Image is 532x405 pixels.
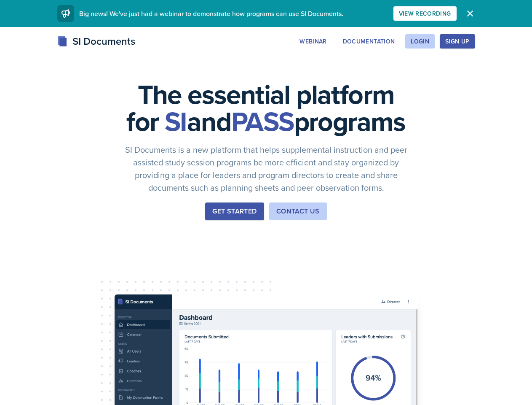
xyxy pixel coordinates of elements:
button: Webinar [294,34,332,49]
div: Contact Us [276,206,320,216]
button: Documentation [337,34,401,49]
button: Get Started [205,202,264,220]
div: Login [411,38,429,45]
button: Login [405,34,435,49]
div: Get Started [212,206,257,216]
div: Documentation [343,38,395,45]
div: Webinar [299,38,326,45]
button: View Recording [393,6,457,21]
div: View Recording [399,10,451,17]
button: Sign Up [440,34,475,49]
div: Sign Up [445,38,469,45]
div: SI Documents [57,34,135,49]
span: Big news! We've just had a webinar to demonstrate how programs can use SI Documents. [79,9,343,18]
button: Contact Us [269,202,327,220]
